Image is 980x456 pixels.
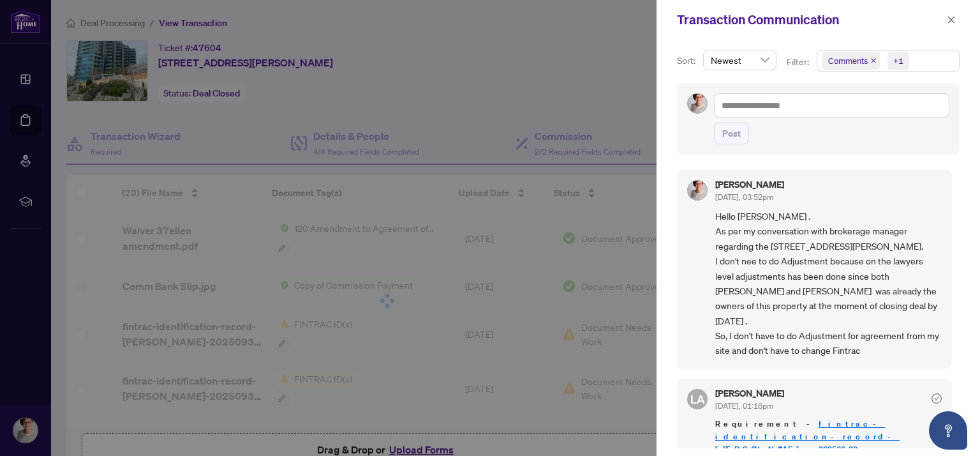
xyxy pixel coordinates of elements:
[870,57,877,64] span: close
[929,411,967,450] button: Open asap
[715,192,773,202] span: [DATE], 03:52pm
[932,393,942,404] span: check-circle
[715,401,773,411] span: [DATE], 01:16pm
[690,390,705,408] span: LA
[715,180,784,189] h5: [PERSON_NAME]
[787,55,811,69] p: Filter:
[715,209,942,358] span: Hello [PERSON_NAME] . As per my conversation with brokerage manager regarding the [STREET_ADDRESS...
[828,54,868,67] span: Comments
[822,52,880,70] span: Comments
[893,54,903,67] div: +1
[677,54,698,68] p: Sort:
[688,181,707,200] img: Profile Icon
[711,50,769,70] span: Newest
[947,15,956,24] span: close
[677,10,943,29] div: Transaction Communication
[715,389,784,398] h5: [PERSON_NAME]
[688,94,707,113] img: Profile Icon
[714,123,749,144] button: Post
